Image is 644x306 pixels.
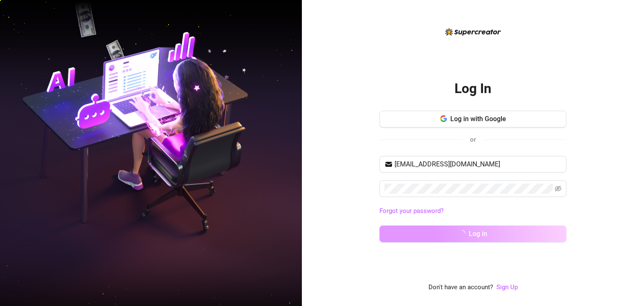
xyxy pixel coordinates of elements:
span: Log in with Google [450,115,506,123]
span: loading [457,229,466,238]
span: eye-invisible [555,185,561,192]
a: Forgot your password? [379,207,444,215]
span: Don't have an account? [428,283,493,293]
a: Forgot your password? [379,206,566,216]
span: Log in [469,230,487,238]
button: Log in [379,226,566,242]
input: Your email [395,159,561,169]
button: Log in with Google [379,111,566,127]
span: or [470,136,476,143]
a: Sign Up [496,283,518,291]
h2: Log In [454,80,491,97]
a: Sign Up [496,283,518,293]
img: logo-BBDzfeDw.svg [445,28,501,36]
